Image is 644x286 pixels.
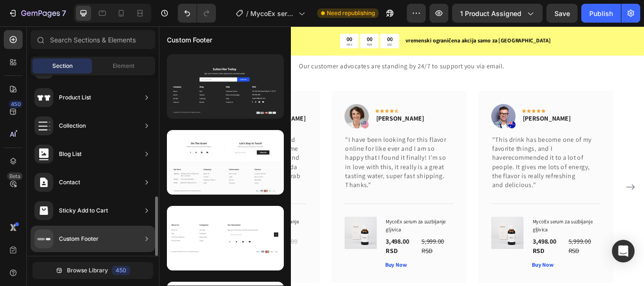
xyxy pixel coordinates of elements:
div: Open Intercom Messenger [612,240,635,262]
p: "I have been looking for this flavor online for like ever and I am so happy that I found it final... [217,128,342,180]
div: Collection [59,121,86,131]
div: 3,498.00 RSD [263,245,301,269]
span: / [246,8,248,18]
button: Browse Library450 [33,262,153,279]
p: 7 [62,8,66,19]
span: MycoEx serum lending [250,8,295,18]
button: Buy Now [92,274,117,284]
p: Thanks." [217,180,342,191]
span: Element [113,62,134,70]
div: Sticky Add to Cart [59,206,108,215]
span: Save [554,9,570,17]
span: Section [52,62,73,70]
div: Contact [59,178,80,187]
button: 7 [4,4,70,23]
div: Publish [589,8,613,18]
div: Undo/Redo [178,4,216,23]
img: Alt Image [216,91,244,119]
input: Search Sections & Elements [31,30,155,49]
div: 450 [9,100,23,108]
div: 450 [112,266,130,275]
button: Buy Now [434,274,460,284]
button: Carousel Next Arrow [542,180,557,195]
span: Browse Library [67,266,108,275]
p: [PERSON_NAME] [424,102,479,114]
h1: MycoEx serum za suzbijanje gljivica [92,222,172,243]
div: Beta [7,172,23,180]
button: 1 product assigned [452,4,543,23]
button: Publish [581,4,621,23]
div: 3,498.00 RSD [434,245,472,269]
div: 5,999.00 RSD [476,245,514,269]
p: [PERSON_NAME] [115,102,171,114]
span: 1 product assigned [460,8,521,18]
button: Save [546,4,578,23]
p: Our customer advocates are standing by 24/7 to support you via email. [8,41,558,52]
h1: MycoEx serum za suzbijanje gljivica [263,222,343,243]
p: [PERSON_NAME] [253,102,308,114]
img: Alt Image [387,91,415,119]
div: 5,999.00 RSD [134,245,172,269]
iframe: Design area [159,26,644,286]
div: Drop element here [55,101,100,109]
div: 3,498.00 RSD [92,245,130,269]
div: Blog List [59,149,82,159]
h1: MycoEx serum za suzbijanje gljivica [434,222,514,243]
p: "This drink has become one of my favorite things, and I haverecommended it to a lot of people. It... [388,128,513,191]
p: vremenski ograničena akcija samo za [GEOGRAPHIC_DATA] [287,12,565,22]
p: "Love it! Great for summer! Good taste, it really owns up to its name “sparkling”, cold with bubb... [46,128,171,191]
div: 5,999.00 RSD [305,245,343,269]
div: Custom Footer [59,234,99,244]
button: Buy Now [263,274,289,284]
div: Product List [59,93,91,102]
span: Need republishing [327,9,375,17]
